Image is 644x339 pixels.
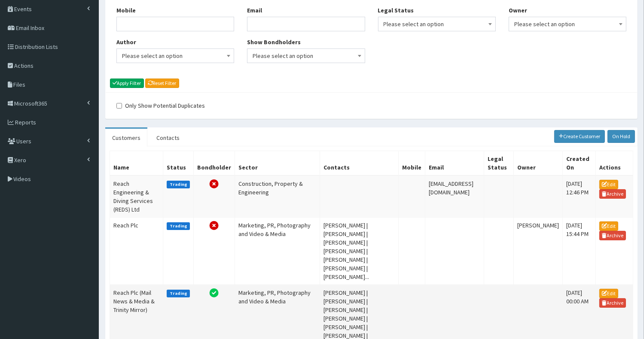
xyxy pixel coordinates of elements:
[384,18,490,30] span: Please select an option
[14,5,32,13] span: Events
[110,217,163,285] td: Reach Plc
[14,100,47,107] span: Microsoft365
[110,151,163,176] th: Name
[599,298,626,308] a: Archive
[425,151,484,176] th: Email
[599,231,626,240] a: Archive
[14,175,31,183] span: Videos
[509,6,527,15] label: Owner
[145,79,179,88] a: Reset Filter
[105,129,147,147] a: Customers
[398,151,425,176] th: Mobile
[116,103,122,109] input: Only Show Potential Duplicates
[378,17,496,31] span: Please select an option
[247,48,365,63] span: Please select an option
[116,101,205,110] label: Only Show Potential Duplicates
[513,151,562,176] th: Owner
[596,151,633,176] th: Actions
[193,151,235,176] th: Bondholder
[116,6,136,15] label: Mobile
[163,151,194,176] th: Status
[247,6,262,15] label: Email
[116,48,234,63] span: Please select an option
[235,151,320,176] th: Sector
[320,151,399,176] th: Contacts
[599,221,618,231] a: Edit
[14,62,34,70] span: Actions
[15,43,58,51] span: Distribution Lists
[599,189,626,199] a: Archive
[484,151,514,176] th: Legal Status
[15,118,36,126] span: Reports
[513,217,562,285] td: [PERSON_NAME]
[247,38,301,46] label: Show Bondholders
[167,222,190,230] label: Trading
[167,181,190,188] label: Trading
[253,50,359,62] span: Please select an option
[150,129,186,147] a: Contacts
[599,289,618,298] a: Edit
[425,176,484,218] td: [EMAIL_ADDRESS][DOMAIN_NAME]
[562,217,596,285] td: [DATE] 15:44 PM
[110,176,163,218] td: Reach Engineering & Diving Services (REDS) Ltd
[116,38,136,46] label: Author
[378,6,414,15] label: Legal Status
[599,180,618,189] a: Edit
[122,50,229,62] span: Please select an option
[235,217,320,285] td: Marketing, PR, Photography and Video & Media
[17,137,32,145] span: Users
[562,151,596,176] th: Created On
[235,176,320,218] td: Construction, Property & Engineering
[14,81,26,88] span: Files
[554,130,605,143] a: Create Customer
[509,17,626,31] span: Please select an option
[320,217,399,285] td: [PERSON_NAME] | [PERSON_NAME] | [PERSON_NAME] | [PERSON_NAME] | [PERSON_NAME] | [PERSON_NAME] | [...
[562,176,596,218] td: [DATE] 12:46 PM
[514,18,621,30] span: Please select an option
[607,130,635,143] a: On Hold
[14,156,26,164] span: Xero
[167,290,190,297] label: Trading
[110,79,144,88] button: Apply Filter
[16,24,44,32] span: Email Inbox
